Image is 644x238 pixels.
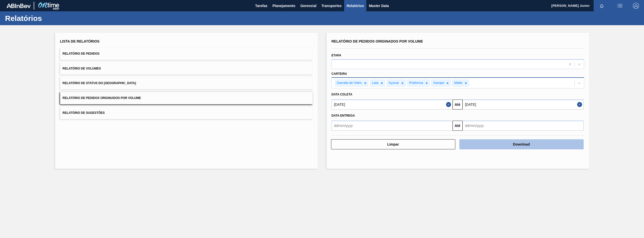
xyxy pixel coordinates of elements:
input: dd/mm/yyyy [463,121,584,131]
label: Etapa [332,54,341,57]
button: Relatório de Status do [GEOGRAPHIC_DATA] [60,77,313,89]
input: dd/mm/yyyy [463,99,584,110]
label: Carteira [332,72,347,76]
span: Gerencial [300,3,316,9]
span: Relatório de Status do [GEOGRAPHIC_DATA] [63,81,136,85]
div: Preforma [408,80,424,86]
span: Relatórios [347,3,364,9]
input: dd/mm/yyyy [332,99,453,110]
button: Relatório de Sugestões [60,107,313,119]
span: Tarefas [255,3,267,9]
button: Até [453,121,463,131]
span: Data coleta [332,93,352,96]
button: Relatório de Volumes [60,62,313,75]
img: Logout [633,3,639,9]
span: Relatório de Pedidos Originados por Volume [332,39,423,43]
button: Download [459,139,584,149]
span: Relatório de Pedidos Originados por Volume [63,96,141,100]
img: userActions [617,3,623,9]
h1: Relatórios [5,15,94,21]
div: Xarope [432,80,445,86]
span: Transportes [321,3,342,9]
div: Lata [370,80,379,86]
button: Close [446,99,453,110]
div: Malte [453,80,463,86]
button: Relatório de Pedidos Originados por Volume [60,92,313,104]
span: Data entrega [332,114,355,117]
span: Lista de Relatórios [60,39,100,43]
span: Relatório de Pedidos [63,52,100,55]
button: Limpar [331,139,455,149]
img: TNhmsLtSVTkK8tSr43FrP2fwEKptu5GPRR3wAAAABJRU5ErkJggg== [7,4,31,8]
button: Notificações [594,2,610,9]
span: Relatório de Sugestões [63,111,105,115]
button: Até [453,99,463,110]
input: dd/mm/yyyy [332,121,453,131]
div: Garrafa de Vidro [335,80,363,86]
span: Master Data [369,3,389,9]
div: Açúcar [387,80,400,86]
span: Planejamento [272,3,295,9]
button: Close [577,99,584,110]
button: Relatório de Pedidos [60,48,313,60]
span: Relatório de Volumes [63,67,101,70]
